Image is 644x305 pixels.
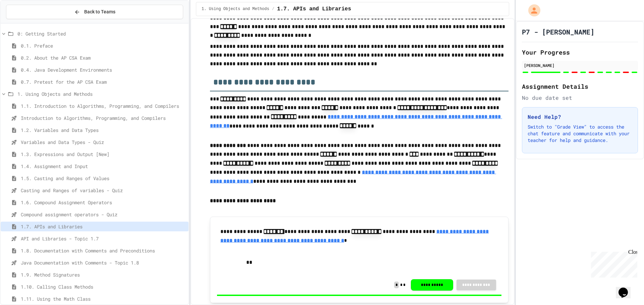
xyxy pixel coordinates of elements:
[616,278,637,298] iframe: chat widget
[21,139,186,146] span: Variables and Data Types - Quiz
[21,235,186,242] span: API and Libraries - Topic 1.7
[21,151,186,158] span: 1.3. Expressions and Output [New]
[522,48,638,57] h2: Your Progress
[21,271,186,278] span: 1.9. Method Signatures
[21,115,186,122] span: Introduction to Algorithms, Programming, and Compilers
[521,3,542,18] div: My Account
[202,6,269,12] span: 1. Using Objects and Methods
[21,42,186,49] span: 0.1. Preface
[21,247,186,254] span: 1.8. Documentation with Comments and Preconditions
[528,113,632,121] h3: Need Help?
[21,283,186,290] span: 1.10. Calling Class Methods
[21,295,186,302] span: 1.11. Using the Math Class
[522,82,638,91] h2: Assignment Details
[21,127,186,134] span: 1.2. Variables and Data Types
[17,90,186,97] span: 1. Using Objects and Methods
[84,8,115,15] span: Back to Teams
[528,124,632,144] p: Switch to "Grade View" to access the chat feature and communicate with your teacher for help and ...
[272,6,274,12] span: /
[277,5,351,13] span: 1.7. APIs and Libraries
[21,54,186,61] span: 0.2. About the AP CSA Exam
[17,30,186,37] span: 0: Getting Started
[3,3,46,43] div: Chat with us now!Close
[524,62,636,68] div: [PERSON_NAME]
[522,27,594,36] h1: P7 - [PERSON_NAME]
[6,5,183,19] button: Back to Teams
[21,199,186,206] span: 1.6. Compound Assignment Operators
[21,223,186,230] span: 1.7. APIs and Libraries
[21,102,186,109] span: 1.1. Introduction to Algorithms, Programming, and Compilers
[21,211,186,218] span: Compound assignment operators - Quiz
[21,259,186,266] span: Java Documentation with Comments - Topic 1.8
[588,249,637,278] iframe: chat widget
[21,187,186,194] span: Casting and Ranges of variables - Quiz
[21,163,186,170] span: 1.4. Assignment and Input
[21,175,186,182] span: 1.5. Casting and Ranges of Values
[522,94,638,102] div: No due date set
[21,78,186,85] span: 0.7. Pretest for the AP CSA Exam
[21,66,186,73] span: 0.4. Java Development Environments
